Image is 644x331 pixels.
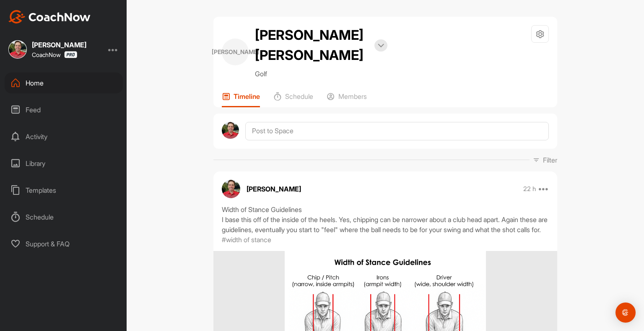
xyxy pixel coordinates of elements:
[8,10,91,23] img: CoachNow
[378,44,384,48] img: arrow-down
[5,153,123,174] div: Library
[234,92,260,101] p: Timeline
[32,51,77,58] div: CoachNow
[222,39,249,65] div: [PERSON_NAME]
[5,207,123,228] div: Schedule
[5,72,123,93] div: Home
[285,92,313,101] p: Schedule
[64,51,77,58] img: CoachNow Pro
[5,233,123,254] div: Support & FAQ
[5,180,123,201] div: Templates
[222,235,271,245] p: #width of stance
[8,40,27,59] img: square_3548ecae3ad2dcde85398434e1bcbd67.jpg
[222,180,240,198] img: avatar
[5,126,123,147] div: Activity
[222,122,239,139] img: avatar
[32,41,86,48] div: [PERSON_NAME]
[222,204,549,235] div: Width of Stance Guidelines I base this off of the inside of the heels. Yes, chipping can be narro...
[255,69,387,79] p: Golf
[338,92,367,101] p: Members
[523,185,536,193] p: 22 h
[5,99,123,120] div: Feed
[255,25,368,65] h2: [PERSON_NAME] [PERSON_NAME]
[615,303,636,323] div: Open Intercom Messenger
[543,155,557,165] p: Filter
[247,184,301,194] p: [PERSON_NAME]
